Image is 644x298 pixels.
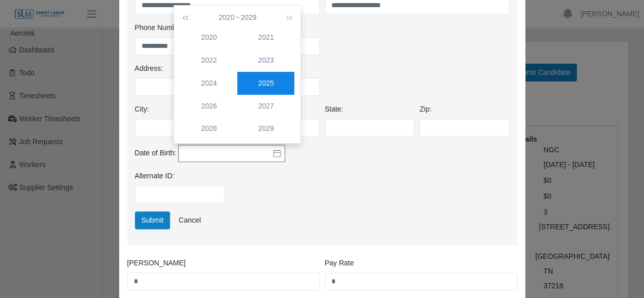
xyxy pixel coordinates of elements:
[172,211,208,229] a: Cancel
[237,55,294,66] div: 2023
[135,104,149,115] label: City:
[241,13,257,21] span: 2029
[180,101,237,112] div: 2026
[135,63,163,74] label: Address:
[419,104,431,115] label: Zip:
[8,8,380,19] body: Rich Text Area. Press ALT-0 for help.
[180,78,237,89] div: 2024
[180,123,237,134] div: 2028
[135,171,175,181] label: Alternate ID:
[135,22,185,33] label: Phone Number:
[237,78,294,89] div: 2025
[237,32,294,43] div: 2021
[325,104,344,115] label: State:
[135,148,177,158] label: Date of Birth:
[180,32,237,43] div: 2020
[135,211,171,229] button: Submit
[237,123,294,134] div: 2029
[237,101,294,112] div: 2027
[325,258,354,268] label: Pay Rate
[127,258,186,268] label: [PERSON_NAME]
[180,55,237,66] div: 2022
[218,13,234,21] span: 2020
